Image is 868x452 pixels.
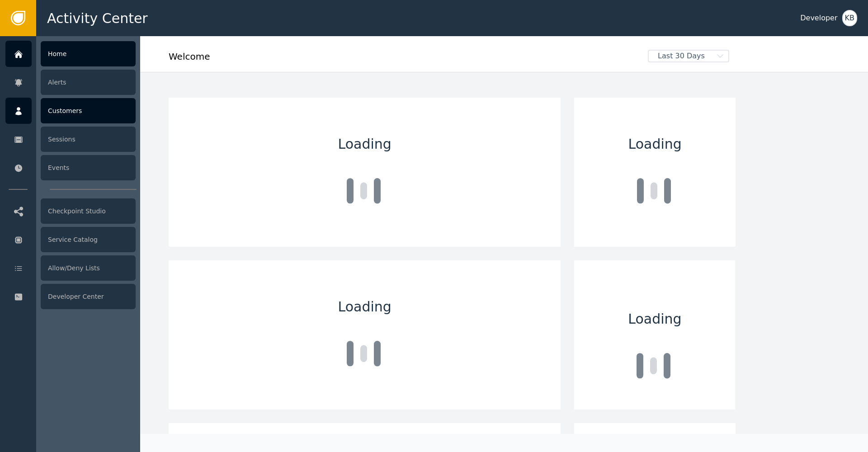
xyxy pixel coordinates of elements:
[628,134,682,154] span: Loading
[5,155,136,181] a: Events
[5,69,136,95] a: Alerts
[5,41,136,67] a: Home
[41,255,136,281] div: Allow/Deny Lists
[47,8,148,28] span: Activity Center
[649,51,714,61] span: Last 30 Days
[5,226,136,253] a: Service Catalog
[169,50,642,70] div: Welcome
[41,198,136,224] div: Checkpoint Studio
[41,227,136,252] div: Service Catalog
[41,41,136,66] div: Home
[41,98,136,123] div: Customers
[5,255,136,281] a: Allow/Deny Lists
[628,309,681,329] span: Loading
[642,50,736,62] button: Last 30 Days
[41,127,136,152] div: Sessions
[338,134,392,154] span: Loading
[842,10,857,26] button: KB
[800,13,837,24] div: Developer
[5,126,136,152] a: Sessions
[41,155,136,180] div: Events
[41,284,136,309] div: Developer Center
[5,283,136,310] a: Developer Center
[41,70,136,95] div: Alerts
[338,297,392,317] span: Loading
[5,198,136,224] a: Checkpoint Studio
[5,98,136,124] a: Customers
